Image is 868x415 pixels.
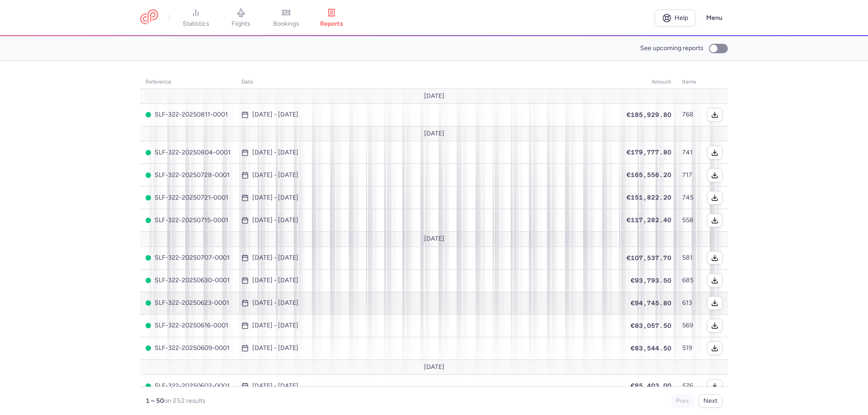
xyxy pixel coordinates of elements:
span: €179,777.80 [627,149,671,156]
th: items [677,75,702,89]
button: Prev. [671,394,695,408]
span: bookings [273,20,299,28]
span: €185,929.80 [627,111,671,118]
td: 581 [677,247,702,269]
span: SLF-322-20250707-0001 [146,254,231,261]
button: Menu [701,9,728,27]
span: €151,822.20 [627,194,671,201]
span: statistics [183,20,209,28]
span: SLF-322-20250609-0001 [146,345,231,352]
span: [DATE] [424,364,444,371]
span: SLF-322-20250616-0001 [146,322,231,329]
span: SLF-322-20250630-0001 [146,277,231,284]
span: SLF-322-20250728-0001 [146,172,231,179]
a: flights [218,8,264,28]
td: 613 [677,292,702,314]
span: SLF-322-20250721-0001 [146,194,231,201]
span: €107,537.70 [627,254,671,261]
span: Help [675,14,688,21]
time: [DATE] - [DATE] [252,172,298,179]
span: €83,057.50 [631,322,671,329]
td: 745 [677,187,702,209]
time: [DATE] - [DATE] [252,322,298,329]
a: Help [655,9,695,27]
a: CitizenPlane red outlined logo [140,9,158,26]
a: reports [309,8,354,28]
span: [DATE] [424,93,444,100]
button: Next [698,394,722,408]
time: [DATE] - [DATE] [252,111,298,118]
time: [DATE] - [DATE] [252,382,298,390]
td: 768 [677,103,702,126]
span: SLF-322-20250804-0001 [146,149,231,156]
th: reference [140,75,236,89]
td: 519 [677,337,702,359]
span: €94,745.80 [631,299,671,307]
th: date [236,75,621,89]
th: amount [621,75,677,89]
strong: 1 – 50 [146,397,164,405]
time: [DATE] - [DATE] [252,217,298,224]
time: [DATE] - [DATE] [252,254,298,261]
span: flights [231,20,250,28]
td: 717 [677,164,702,187]
span: [DATE] [424,130,444,137]
span: €83,544.50 [631,345,671,352]
a: statistics [173,8,218,28]
time: [DATE] - [DATE] [252,277,298,284]
span: €85,403.00 [631,382,671,389]
td: 558 [677,209,702,232]
time: [DATE] - [DATE] [252,299,298,307]
td: 741 [677,141,702,164]
td: 685 [677,269,702,292]
span: on 252 results [164,397,206,405]
span: €165,556.20 [627,171,671,178]
span: See upcoming reports [640,45,703,52]
span: €93,793.50 [631,277,671,284]
span: €117,282.40 [627,216,671,224]
span: SLF-322-20250811-0001 [146,111,231,118]
span: SLF-322-20250602-0001 [146,382,231,390]
span: SLF-322-20250715-0001 [146,217,231,224]
td: 576 [677,375,702,397]
a: bookings [264,8,309,28]
time: [DATE] - [DATE] [252,194,298,201]
span: [DATE] [424,235,444,242]
time: [DATE] - [DATE] [252,345,298,352]
span: reports [320,20,343,28]
time: [DATE] - [DATE] [252,149,298,156]
td: 569 [677,314,702,337]
span: SLF-322-20250623-0001 [146,299,231,307]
